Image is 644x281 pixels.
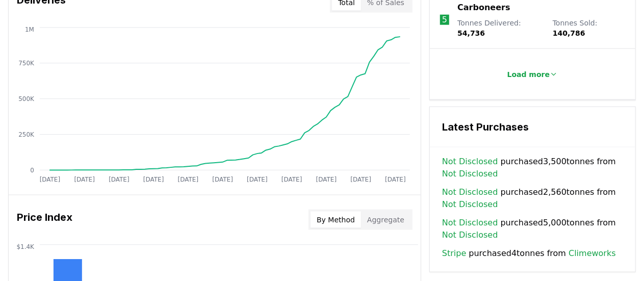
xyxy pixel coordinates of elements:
tspan: [DATE] [178,176,198,183]
tspan: 750K [18,60,35,67]
button: Aggregate [361,212,410,228]
span: purchased 3,500 tonnes from [442,156,623,180]
span: purchased 2,560 tonnes from [442,186,623,211]
h3: Latest Purchases [442,119,623,135]
span: 54,736 [457,29,485,37]
tspan: 500K [18,95,35,103]
tspan: $1.4K [16,243,35,250]
a: Not Disclosed [442,217,498,229]
a: Not Disclosed [442,198,498,211]
a: Climeworks [569,247,616,260]
tspan: [DATE] [109,176,129,183]
tspan: [DATE] [247,176,267,183]
a: Not Disclosed [442,168,498,180]
a: Not Disclosed [442,186,498,198]
tspan: 0 [30,167,34,174]
tspan: [DATE] [316,176,337,183]
tspan: [DATE] [385,176,405,183]
button: Load more [499,64,566,85]
tspan: 250K [18,131,35,138]
a: Not Disclosed [442,156,498,168]
h3: Price Index [17,210,72,230]
p: Tonnes Delivered : [457,18,543,38]
p: Tonnes Sold : [553,18,625,38]
a: Carboneers [457,2,510,14]
span: 140,786 [553,29,585,37]
span: purchased 5,000 tonnes from [442,217,623,241]
a: Stripe [442,247,466,260]
tspan: 1M [25,26,34,33]
tspan: [DATE] [143,176,164,183]
tspan: [DATE] [351,176,371,183]
p: 5 [442,14,447,26]
span: purchased 4 tonnes from [442,247,616,260]
tspan: [DATE] [74,176,94,183]
tspan: [DATE] [40,176,60,183]
a: Not Disclosed [442,229,498,241]
tspan: [DATE] [212,176,233,183]
tspan: [DATE] [281,176,302,183]
button: By Method [311,212,361,228]
p: Load more [507,69,550,80]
